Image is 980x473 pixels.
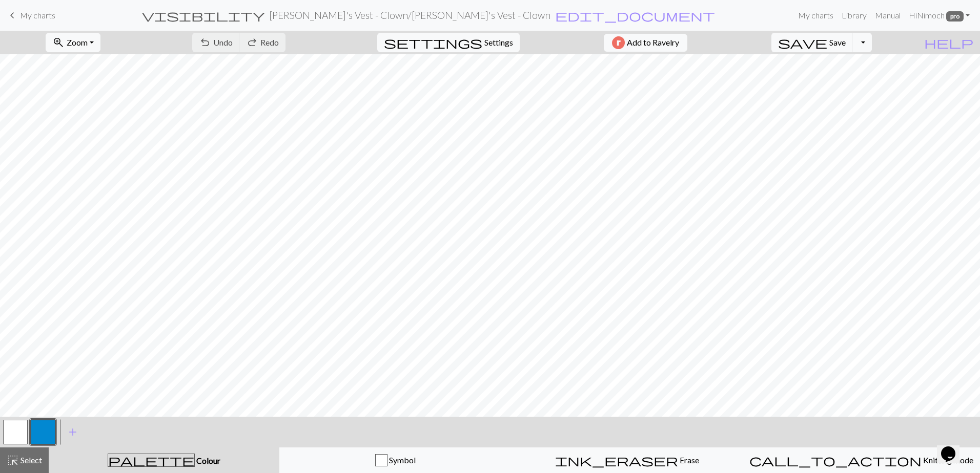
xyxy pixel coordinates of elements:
button: Add to Ravelry [604,34,687,52]
a: Manual [871,5,905,26]
span: Colour [195,456,220,465]
button: Save [771,33,853,52]
span: palette [108,453,194,467]
iframe: chat widget [937,432,970,463]
span: zoom_in [52,35,65,50]
span: Zoom [67,37,88,47]
button: SettingsSettings [377,33,520,52]
span: Symbol [387,455,416,465]
a: My charts [6,7,55,24]
a: Library [838,5,871,26]
button: Symbol [279,447,511,473]
a: HiNimoch pro [905,5,974,26]
span: My charts [20,10,55,20]
h2: [PERSON_NAME]'s Vest - Clown / [PERSON_NAME]'s Vest - Clown [269,9,550,21]
a: My charts [794,5,838,26]
span: save [778,35,827,50]
img: Ravelry [612,36,625,49]
i: Settings [384,36,482,49]
span: highlight_alt [7,453,19,467]
span: visibility [142,8,265,23]
button: Zoom [46,33,100,52]
span: Select [19,455,42,465]
span: ink_eraser [555,453,678,467]
button: Knitting mode [743,447,980,473]
span: add [67,425,79,439]
button: Colour [49,447,279,473]
span: edit_document [555,8,715,23]
span: settings [384,35,482,50]
span: help [924,35,973,50]
span: Knitting mode [922,455,973,465]
span: Settings [484,36,513,49]
button: Erase [511,447,743,473]
span: keyboard_arrow_left [6,8,18,23]
span: Add to Ravelry [627,36,679,49]
span: Erase [678,455,699,465]
span: call_to_action [749,453,922,467]
span: Save [829,37,846,47]
span: pro [946,11,964,21]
